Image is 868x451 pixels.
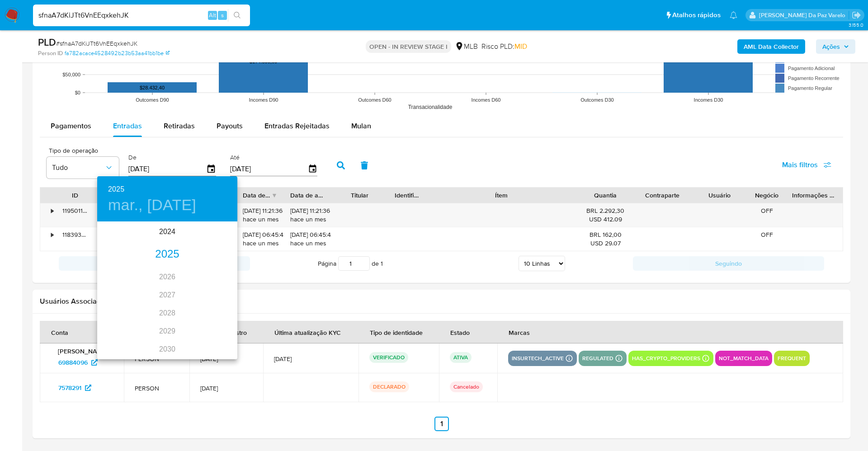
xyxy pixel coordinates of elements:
[97,223,237,241] div: 2024
[108,183,124,196] button: 2025
[108,196,196,215] button: mar., [DATE]
[97,245,237,263] div: 2025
